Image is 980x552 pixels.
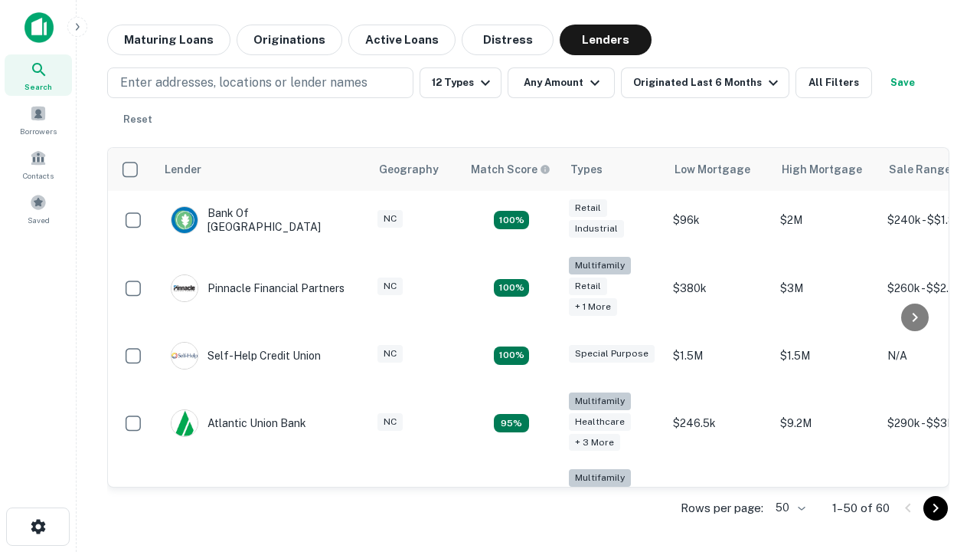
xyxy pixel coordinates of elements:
td: $3.2M [773,462,880,539]
h6: Match Score [471,161,547,178]
div: Atlantic Union Bank [171,409,306,437]
td: $246k [665,462,773,539]
p: Rows per page: [681,499,763,517]
td: $1.5M [665,327,773,385]
button: Active Loans [348,25,456,55]
div: + 3 more [569,434,620,452]
button: Go to next page [923,496,948,521]
div: NC [377,278,403,295]
div: Retail [569,199,607,217]
span: Search [24,80,52,93]
td: $3M [773,249,880,327]
th: Lender [155,148,370,191]
div: High Mortgage [782,160,862,179]
div: Matching Properties: 17, hasApolloMatch: undefined [494,279,529,297]
th: Low Mortgage [665,148,773,191]
td: $246.5k [665,385,773,462]
button: Distress [462,25,554,55]
div: Types [570,160,603,179]
div: Multifamily [569,257,631,274]
img: picture [171,410,198,436]
div: Healthcare [569,413,631,431]
td: $9.2M [773,385,880,462]
button: Save your search to get updates of matches that match your search criteria. [878,67,927,98]
div: Industrial [569,220,624,238]
div: Capitalize uses an advanced AI algorithm to match your search with the best lender. The match sco... [471,161,550,178]
iframe: Chat Widget [903,380,980,454]
div: NC [377,345,403,363]
div: Lender [165,160,201,179]
button: Enter addresses, locations or lender names [107,67,413,98]
div: Pinnacle Financial Partners [171,274,345,302]
button: 12 Types [420,67,501,98]
button: Originations [237,25,342,55]
div: NC [377,413,403,431]
th: High Mortgage [773,148,880,191]
a: Search [5,54,72,96]
div: + 1 more [569,298,617,316]
td: $1.5M [773,327,880,385]
th: Geography [370,148,462,191]
span: Saved [28,214,50,226]
p: 1–50 of 60 [832,499,890,517]
img: picture [171,207,198,233]
div: Multifamily [569,393,631,410]
a: Contacts [5,143,72,185]
div: Special Purpose [569,345,655,363]
td: $380k [665,249,773,327]
div: Low Mortgage [675,160,750,179]
button: Reset [113,104,162,135]
div: 50 [769,497,808,519]
div: Originated Last 6 Months [633,74,782,92]
p: Enter addresses, locations or lender names [120,74,367,92]
div: Multifamily [569,469,631,487]
button: Any Amount [508,67,615,98]
button: Originated Last 6 Months [621,67,789,98]
button: All Filters [795,67,872,98]
div: Matching Properties: 11, hasApolloMatch: undefined [494,347,529,365]
th: Capitalize uses an advanced AI algorithm to match your search with the best lender. The match sco... [462,148,561,191]
span: Contacts [23,169,54,182]
button: Lenders [560,25,652,55]
div: Matching Properties: 9, hasApolloMatch: undefined [494,414,529,432]
div: Bank Of [GEOGRAPHIC_DATA] [171,206,354,234]
div: Retail [569,278,607,295]
button: Maturing Loans [107,25,230,55]
img: capitalize-icon.png [24,12,54,43]
div: Sale Range [889,160,951,179]
div: Self-help Credit Union [171,342,321,370]
div: Geography [379,160,439,179]
td: $96k [665,191,773,249]
a: Saved [5,188,72,229]
img: picture [171,275,198,301]
img: picture [171,343,198,369]
div: NC [377,210,403,228]
a: Borrowers [5,99,72,140]
span: Borrowers [20,125,57,137]
div: The Fidelity Bank [171,487,295,514]
th: Types [561,148,665,191]
div: Matching Properties: 15, hasApolloMatch: undefined [494,211,529,229]
td: $2M [773,191,880,249]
